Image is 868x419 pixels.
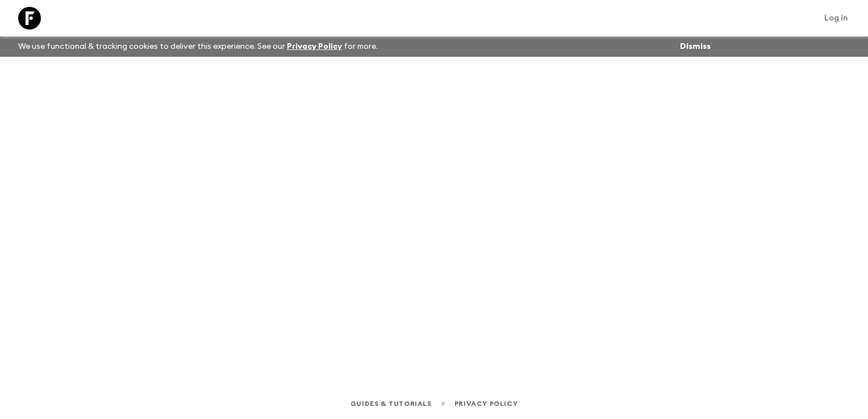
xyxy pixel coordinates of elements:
[14,36,382,57] p: We use functional & tracking cookies to deliver this experience. See our for more.
[350,397,432,410] a: Guides & Tutorials
[454,397,518,410] a: Privacy Policy
[818,10,854,26] a: Log in
[677,39,713,55] button: Dismiss
[287,43,342,51] a: Privacy Policy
